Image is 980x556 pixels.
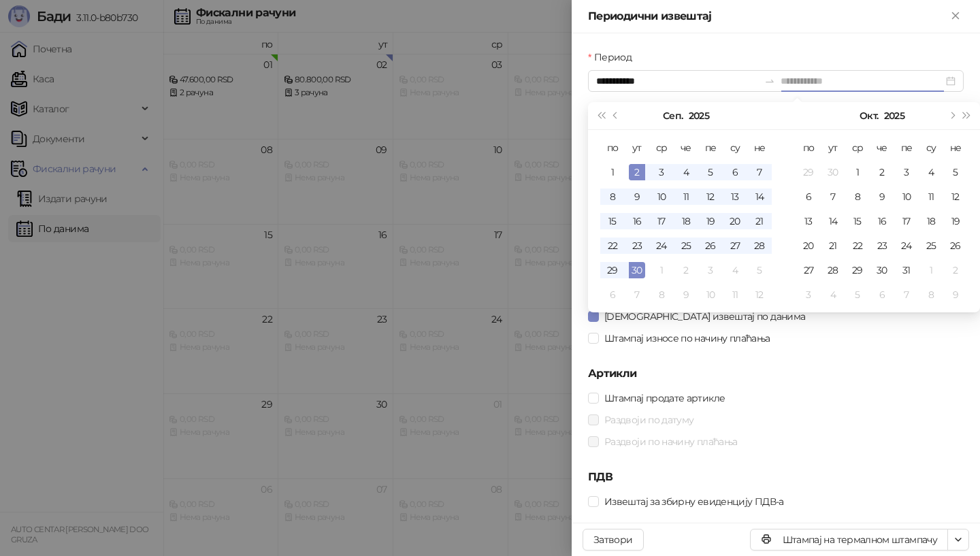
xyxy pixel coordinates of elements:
button: Затвори [583,529,644,551]
div: 17 [653,213,670,229]
div: 4 [825,287,841,303]
td: 2025-09-04 [674,160,698,184]
td: 2025-11-02 [943,258,968,282]
div: 17 [898,213,915,229]
td: 2025-10-17 [894,209,919,233]
div: 25 [923,238,939,254]
th: пе [698,135,723,160]
div: 19 [947,213,964,229]
td: 2025-10-07 [821,184,845,209]
td: 2025-09-06 [723,160,747,184]
td: 2025-09-18 [674,209,698,233]
td: 2025-10-15 [845,209,870,233]
div: 9 [874,189,890,205]
div: 6 [800,189,817,205]
td: 2025-10-06 [600,282,625,307]
div: 1 [653,262,670,278]
td: 2025-10-05 [747,258,772,282]
div: 6 [727,164,743,180]
th: че [870,135,894,160]
td: 2025-11-06 [870,282,894,307]
h5: ПДВ [588,469,964,485]
td: 2025-10-27 [796,258,821,282]
button: Штампај на термалном штампачу [750,529,948,551]
span: to [764,76,775,86]
span: Раздвоји по датуму [599,412,699,427]
td: 2025-10-09 [674,282,698,307]
td: 2025-09-25 [674,233,698,258]
td: 2025-10-30 [870,258,894,282]
td: 2025-10-03 [894,160,919,184]
th: су [723,135,747,160]
div: 8 [604,189,621,205]
td: 2025-10-08 [649,282,674,307]
button: Изабери месец [860,102,878,129]
td: 2025-09-05 [698,160,723,184]
button: Следећи месец (PageDown) [944,102,959,129]
div: 1 [604,164,621,180]
td: 2025-09-23 [625,233,649,258]
td: 2025-10-02 [870,160,894,184]
td: 2025-09-12 [698,184,723,209]
button: Следећа година (Control + right) [960,102,975,129]
td: 2025-10-26 [943,233,968,258]
div: 2 [874,164,890,180]
div: Периодични извештај [588,8,947,24]
td: 2025-10-29 [845,258,870,282]
div: 7 [629,287,645,303]
td: 2025-10-11 [723,282,747,307]
th: ср [649,135,674,160]
th: че [674,135,698,160]
div: 21 [825,238,841,254]
div: 29 [604,262,621,278]
td: 2025-10-07 [625,282,649,307]
td: 2025-09-11 [674,184,698,209]
td: 2025-10-01 [649,258,674,282]
th: пе [894,135,919,160]
div: 24 [653,238,670,254]
div: 7 [825,189,841,205]
div: 8 [923,287,939,303]
div: 14 [825,213,841,229]
div: 30 [825,164,841,180]
td: 2025-10-06 [796,184,821,209]
div: 2 [629,164,645,180]
td: 2025-10-02 [674,258,698,282]
div: 28 [825,262,841,278]
td: 2025-09-28 [747,233,772,258]
div: 8 [849,189,866,205]
div: 28 [751,238,768,254]
div: 12 [947,189,964,205]
td: 2025-10-04 [723,258,747,282]
div: 6 [874,287,890,303]
td: 2025-10-13 [796,209,821,233]
div: 3 [702,262,719,278]
td: 2025-11-01 [919,258,943,282]
div: 5 [849,287,866,303]
td: 2025-09-19 [698,209,723,233]
td: 2025-09-24 [649,233,674,258]
div: 14 [751,189,768,205]
td: 2025-11-07 [894,282,919,307]
td: 2025-10-12 [943,184,968,209]
div: 27 [800,262,817,278]
div: 23 [629,238,645,254]
span: Извештај за збирну евиденцију ПДВ-а [599,494,789,509]
td: 2025-11-04 [821,282,845,307]
div: 10 [702,287,719,303]
td: 2025-09-21 [747,209,772,233]
div: 31 [898,262,915,278]
div: 9 [629,189,645,205]
div: 12 [751,287,768,303]
td: 2025-10-18 [919,209,943,233]
td: 2025-10-04 [919,160,943,184]
h5: Артикли [588,365,964,382]
button: Изабери годину [884,102,904,129]
td: 2025-10-11 [919,184,943,209]
div: 7 [751,164,768,180]
td: 2025-11-09 [943,282,968,307]
td: 2025-09-30 [821,160,845,184]
td: 2025-09-08 [600,184,625,209]
td: 2025-09-29 [600,258,625,282]
div: 20 [800,238,817,254]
